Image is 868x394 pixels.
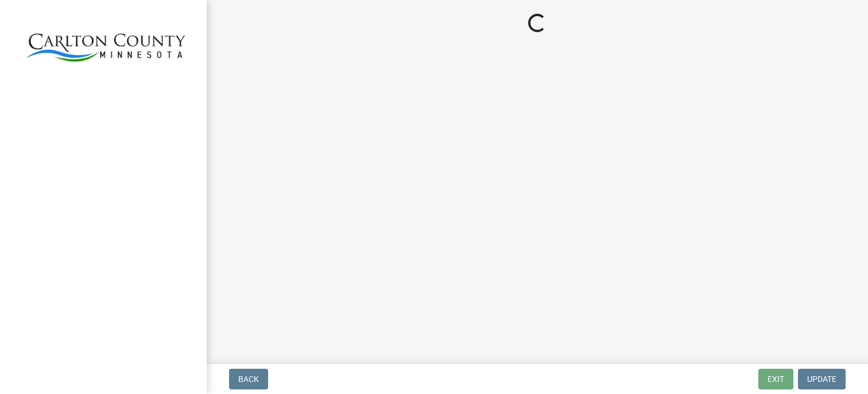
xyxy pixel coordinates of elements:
[229,369,268,389] button: Back
[758,369,793,389] button: Exit
[238,375,259,384] span: Back
[807,375,836,384] span: Update
[23,12,188,77] img: Carlton County, Minnesota
[798,369,846,389] button: Update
